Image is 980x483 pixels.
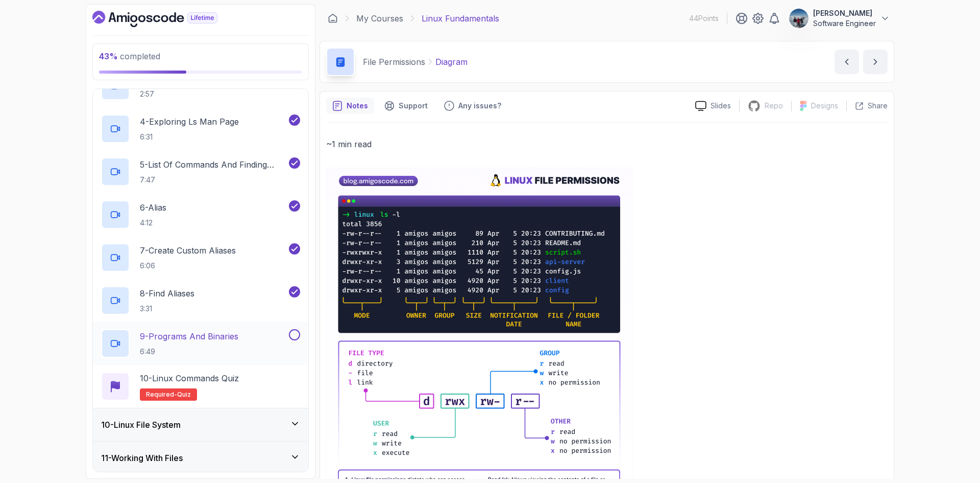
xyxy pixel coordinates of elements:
[99,51,160,61] span: completed
[93,408,308,441] button: 10-Linux File System
[140,347,238,357] p: 6:49
[140,132,239,142] p: 6:31
[326,137,888,151] p: ~1 min read
[140,330,238,342] p: 9 - Programs And Binaries
[93,442,308,474] button: 11-Working With Files
[813,8,876,18] p: [PERSON_NAME]
[101,329,300,358] button: 9-Programs And Binaries6:49
[140,244,236,257] p: 7 - Create Custom Aliases
[140,116,239,128] p: 4 - Exploring ls Man Page
[765,101,783,111] p: Repo
[399,101,428,111] p: Support
[101,419,181,431] h3: 10 - Linux File System
[811,101,838,111] p: Designs
[177,390,191,399] span: quiz
[101,452,183,464] h3: 11 - Working With Files
[140,201,166,214] p: 6 - Alias
[140,304,194,314] p: 3:31
[101,157,300,186] button: 5-List Of Commands And Finding Help7:47
[101,243,300,272] button: 7-Create Custom Aliases6:06
[438,98,507,114] button: Feedback button
[789,9,808,28] img: user profile image
[422,12,499,25] p: Linux Fundamentals
[101,200,300,229] button: 6-Alias4:12
[378,98,434,114] button: Support button
[435,56,468,68] p: Diagram
[140,261,236,271] p: 6:06
[868,101,888,111] p: Share
[789,8,890,29] button: user profile image[PERSON_NAME]Software Engineer
[140,175,287,185] p: 7:47
[326,98,374,114] button: notes button
[101,286,300,315] button: 8-Find Aliases3:31
[92,11,241,27] a: Dashboard
[863,50,888,74] button: next content
[835,50,859,74] button: previous content
[101,372,300,401] button: 10-Linux Commands QuizRequired-quiz
[347,101,368,111] p: Notes
[101,114,300,143] button: 4-Exploring ls Man Page6:31
[846,101,888,111] button: Share
[140,218,166,228] p: 4:12
[328,13,338,24] a: Dashboard
[813,18,876,29] p: Software Engineer
[458,101,501,111] p: Any issues?
[140,372,239,384] p: 10 - Linux Commands Quiz
[687,101,739,111] a: Slides
[140,287,194,300] p: 8 - Find Aliases
[99,51,118,61] span: 43 %
[710,101,731,111] p: Slides
[140,158,287,171] p: 5 - List Of Commands And Finding Help
[146,390,177,399] span: Required-
[689,13,719,24] p: 44 Points
[356,12,403,25] a: My Courses
[363,56,425,68] p: File Permissions
[140,89,187,99] p: 2:57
